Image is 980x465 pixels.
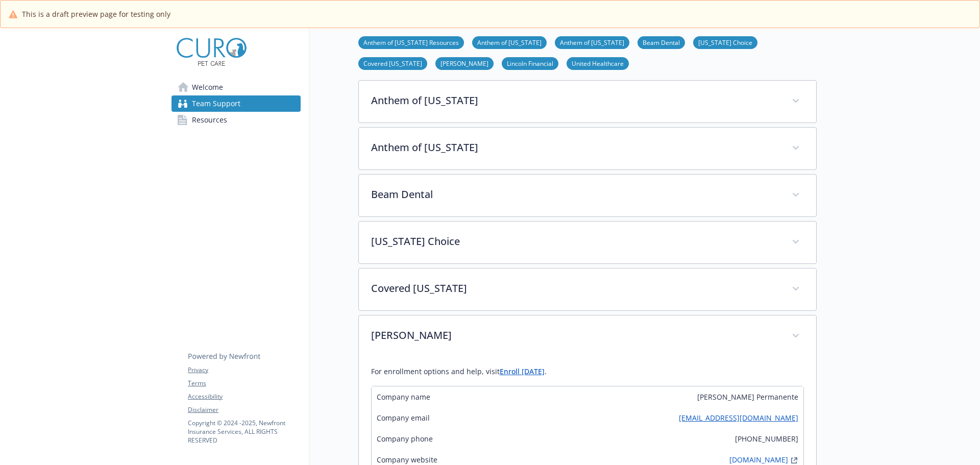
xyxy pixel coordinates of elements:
span: Team Support [192,95,240,112]
span: [PERSON_NAME] Permanente [697,391,798,402]
div: Beam Dental [359,175,816,216]
a: Terms [188,379,300,388]
a: United Healthcare [567,58,629,68]
a: [PERSON_NAME] [435,58,494,68]
a: Beam Dental [638,37,685,47]
div: Covered [US_STATE] [359,268,816,310]
a: Welcome [171,79,301,95]
a: Disclaimer [188,405,300,414]
span: Resources [192,112,227,128]
p: Beam Dental [371,187,779,202]
div: [PERSON_NAME] [359,315,816,357]
p: [PERSON_NAME] [371,328,779,343]
span: Company email [377,412,430,423]
a: [US_STATE] Choice [693,37,757,47]
a: Team Support [171,95,301,112]
p: Anthem of [US_STATE] [371,93,779,108]
div: Anthem of [US_STATE] [359,81,816,123]
p: [US_STATE] Choice [371,234,779,249]
a: Covered [US_STATE] [358,58,427,68]
a: Anthem of [US_STATE] [472,37,547,47]
a: Lincoln Financial [502,58,558,68]
a: Enroll [DATE] [500,366,545,376]
p: Anthem of [US_STATE] [371,140,779,155]
a: Resources [171,112,301,128]
a: Accessibility [188,392,300,401]
a: [EMAIL_ADDRESS][DOMAIN_NAME] [679,412,798,423]
div: [US_STATE] Choice [359,222,816,263]
span: Company name [377,391,430,402]
p: Copyright © 2024 - 2025 , Newfront Insurance Services, ALL RIGHTS RESERVED [188,419,300,445]
p: For enrollment options and help, visit . [371,365,804,378]
span: Company phone [377,433,433,444]
span: [PHONE_NUMBER] [735,433,798,444]
a: Anthem of [US_STATE] [555,37,629,47]
a: Privacy [188,365,300,375]
div: Anthem of [US_STATE] [359,128,816,169]
a: Anthem of [US_STATE] Resources [358,37,464,47]
span: Welcome [192,79,223,95]
p: Covered [US_STATE] [371,281,779,296]
span: This is a draft preview page for testing only [22,9,170,19]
